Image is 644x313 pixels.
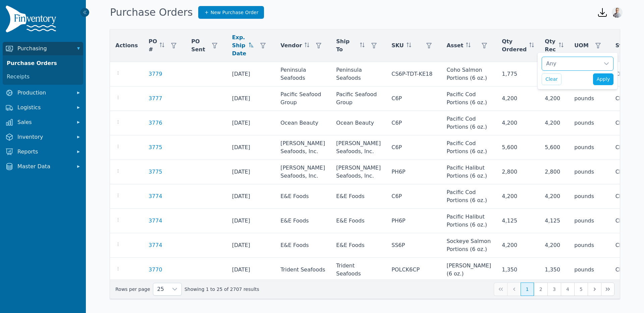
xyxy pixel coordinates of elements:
[275,135,331,160] td: [PERSON_NAME] Seafoods, Inc.
[441,111,496,135] td: Pacific Cod Portions (6 oz.)
[232,34,247,58] span: Exp. Ship Date
[227,258,275,282] td: [DATE]
[441,209,496,233] td: Pacific Halibut Portions (6 oz.)
[275,209,331,233] td: E&E Foods
[539,258,569,282] td: 1,350
[547,283,561,296] button: Page 3
[569,184,610,209] td: pounds
[612,7,623,18] img: Joshua Benton
[386,184,441,209] td: C6P
[227,62,275,86] td: [DATE]
[336,38,357,54] span: Ship To
[331,160,386,184] td: [PERSON_NAME] Seafoods, Inc.
[569,209,610,233] td: pounds
[496,209,539,233] td: 4,125
[386,135,441,160] td: C6P
[227,111,275,135] td: [DATE]
[331,111,386,135] td: Ocean Beauty
[386,111,441,135] td: C6P
[574,283,588,296] button: Page 5
[280,42,302,50] span: Vendor
[227,135,275,160] td: [DATE]
[17,118,71,126] span: Sales
[275,258,331,282] td: Trident Seafoods
[569,86,610,111] td: pounds
[275,111,331,135] td: Ocean Beauty
[496,160,539,184] td: 2,800
[275,160,331,184] td: [PERSON_NAME] Seafoods, Inc.
[227,184,275,209] td: [DATE]
[561,283,574,296] button: Page 4
[3,130,83,144] button: Inventory
[569,135,610,160] td: pounds
[149,217,162,225] a: 3774
[386,62,441,86] td: CS6P-TDT-KE18
[534,283,547,296] button: Page 2
[521,283,534,296] button: Page 1
[17,163,71,171] span: Master Data
[227,209,275,233] td: [DATE]
[331,135,386,160] td: [PERSON_NAME] Seafoods, Inc.
[3,116,83,129] button: Sales
[149,143,162,151] a: 3775
[441,233,496,258] td: Sockeye Salmon Portions (6 oz.)
[191,38,205,54] span: PO Sent
[110,6,193,18] h1: Purchase Orders
[275,62,331,86] td: Peninsula Seafoods
[331,86,386,111] td: Pacific Seafood Group
[615,42,635,50] span: Status
[588,283,601,296] button: Next Page
[496,258,539,282] td: 1,350
[441,86,496,111] td: Pacific Cod Portions (6 oz.)
[149,95,162,103] a: 3777
[331,258,386,282] td: Trident Seafoods
[149,192,162,200] a: 3774
[539,86,569,111] td: 4,200
[496,86,539,111] td: 4,200
[149,38,157,54] span: PO #
[542,57,600,70] div: Any
[227,86,275,111] td: [DATE]
[331,209,386,233] td: E&E Foods
[386,160,441,184] td: PH6P
[275,184,331,209] td: E&E Foods
[539,209,569,233] td: 4,125
[539,233,569,258] td: 4,200
[386,86,441,111] td: C6P
[331,184,386,209] td: E&E Foods
[391,42,404,50] span: SKU
[3,86,83,100] button: Production
[569,160,610,184] td: pounds
[441,160,496,184] td: Pacific Halibut Portions (6 oz.)
[569,258,610,282] td: pounds
[601,283,614,296] button: Last Page
[496,184,539,209] td: 4,200
[3,101,83,114] button: Logistics
[275,86,331,111] td: Pacific Seafood Group
[386,209,441,233] td: PH6P
[569,111,610,135] td: pounds
[4,70,82,83] a: Receipts
[149,70,162,78] a: 3779
[593,73,614,85] button: Apply
[4,57,82,70] a: Purchase Orders
[17,45,71,53] span: Purchasing
[275,233,331,258] td: E&E Foods
[502,38,527,54] span: Qty Ordered
[496,135,539,160] td: 5,600
[542,73,561,85] button: Clear
[17,148,71,156] span: Reports
[149,266,162,274] a: 3770
[386,233,441,258] td: SS6P
[211,9,259,16] span: New Purchase Order
[3,42,83,55] button: Purchasing
[386,258,441,282] td: POLCK6CP
[149,119,162,127] a: 3776
[597,76,610,83] span: Apply
[17,104,71,112] span: Logistics
[149,168,162,176] a: 3775
[149,241,162,249] a: 3774
[3,145,83,159] button: Reports
[17,89,71,97] span: Production
[198,6,264,19] a: New Purchase Order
